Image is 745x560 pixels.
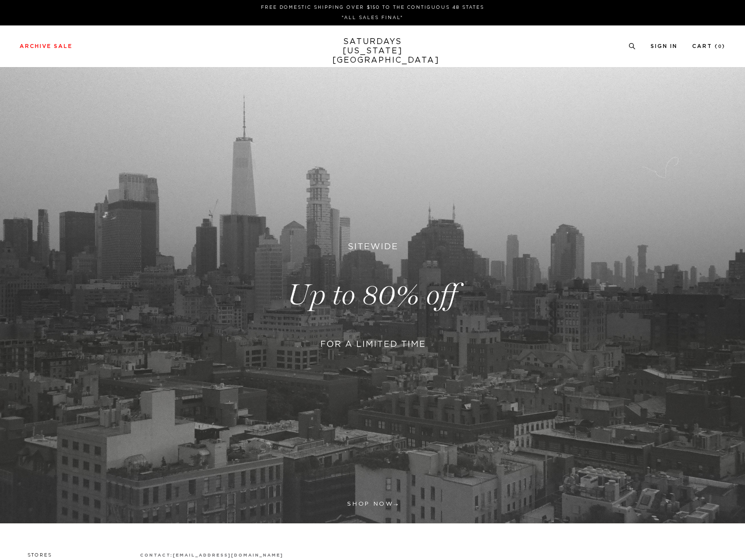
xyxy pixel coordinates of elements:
[651,44,677,49] a: Sign In
[20,44,72,49] a: Archive Sale
[173,553,283,558] a: [EMAIL_ADDRESS][DOMAIN_NAME]
[27,553,52,558] a: Stores
[692,44,725,49] a: Cart (0)
[718,45,722,49] small: 0
[23,14,722,22] p: *ALL SALES FINAL*
[332,37,413,65] a: SATURDAYS[US_STATE][GEOGRAPHIC_DATA]
[140,553,173,558] strong: contact:
[23,4,722,11] p: FREE DOMESTIC SHIPPING OVER $150 TO THE CONTIGUOUS 48 STATES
